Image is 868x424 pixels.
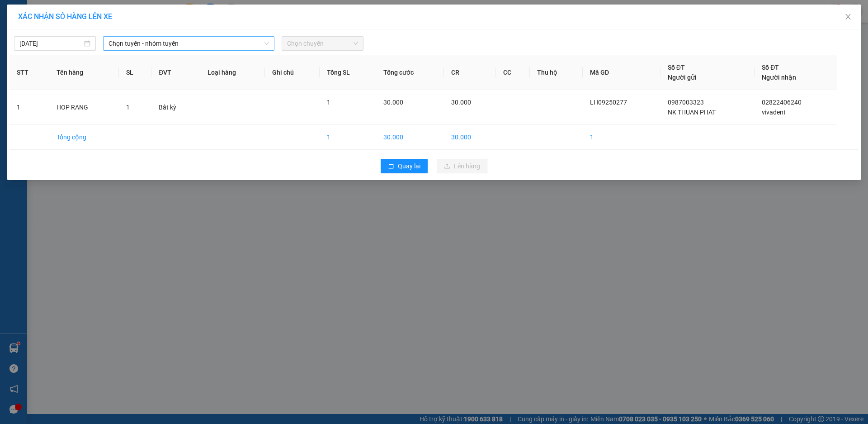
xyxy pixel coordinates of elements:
[200,55,265,90] th: Loại hàng
[444,55,496,90] th: CR
[376,55,444,90] th: Tổng cước
[451,99,471,106] span: 30.000
[388,163,394,170] span: rollback
[76,61,83,70] span: C :
[530,55,582,90] th: Thu hộ
[835,5,861,30] button: Close
[376,125,444,150] td: 30.000
[265,55,320,90] th: Ghi chú
[9,55,49,90] th: STT
[49,125,119,150] td: Tổng cộng
[151,90,200,125] td: Bất kỳ
[18,12,112,21] span: XÁC NHẬN SỐ HÀNG LÊN XE
[583,55,660,90] th: Mã GD
[77,8,141,29] div: 93 NTB Q1
[844,13,852,20] span: close
[264,41,269,46] span: down
[496,55,530,90] th: CC
[119,55,152,90] th: SL
[8,19,71,29] div: Dung
[320,125,376,150] td: 1
[668,109,716,116] span: NK THUAN PHAT
[398,161,420,171] span: Quay lại
[583,125,660,150] td: 1
[762,64,779,71] span: Số ĐT
[320,55,376,90] th: Tổng SL
[8,29,71,42] div: 0913149415
[327,99,330,106] span: 1
[49,90,119,125] td: HOP RANG
[77,29,141,40] div: Quang
[590,99,627,106] span: LH09250277
[76,58,142,71] div: 50.000
[762,99,802,106] span: 02822406240
[8,9,22,18] span: Gửi:
[287,37,358,50] span: Chọn chuyến
[9,90,49,125] td: 1
[383,99,403,106] span: 30.000
[668,74,697,81] span: Người gửi
[49,55,119,90] th: Tên hàng
[77,9,99,18] span: Nhận:
[108,37,269,50] span: Chọn tuyến - nhóm tuyến
[8,42,71,53] div: P HUNG
[444,125,496,150] td: 30.000
[668,64,685,71] span: Số ĐT
[19,38,82,48] input: 15/09/2025
[77,40,141,53] div: 0903110903
[668,99,704,106] span: 0987003323
[151,55,200,90] th: ĐVT
[381,159,428,173] button: rollbackQuay lại
[762,109,786,116] span: vivadent
[126,104,130,111] span: 1
[762,74,796,81] span: Người nhận
[437,159,487,173] button: uploadLên hàng
[8,8,71,19] div: Long Hải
